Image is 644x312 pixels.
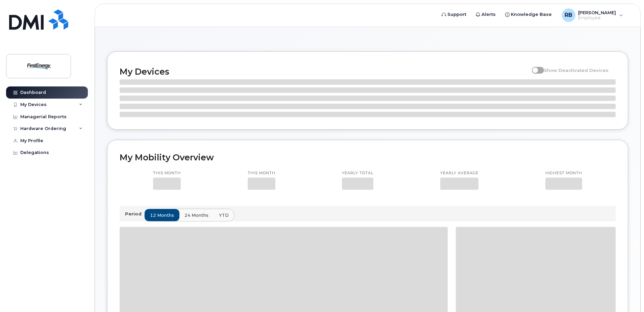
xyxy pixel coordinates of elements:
p: Highest month [545,171,582,176]
p: Period [125,211,144,217]
p: This month [248,171,275,176]
p: Yearly total [342,171,373,176]
span: 24 months [184,212,208,218]
input: Show Deactivated Devices [532,64,537,69]
p: Yearly average [440,171,478,176]
h2: My Mobility Overview [120,152,616,162]
span: Show Deactivated Devices [544,68,609,73]
h2: My Devices [120,67,528,77]
span: YTD [219,212,229,218]
p: This month [153,171,181,176]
